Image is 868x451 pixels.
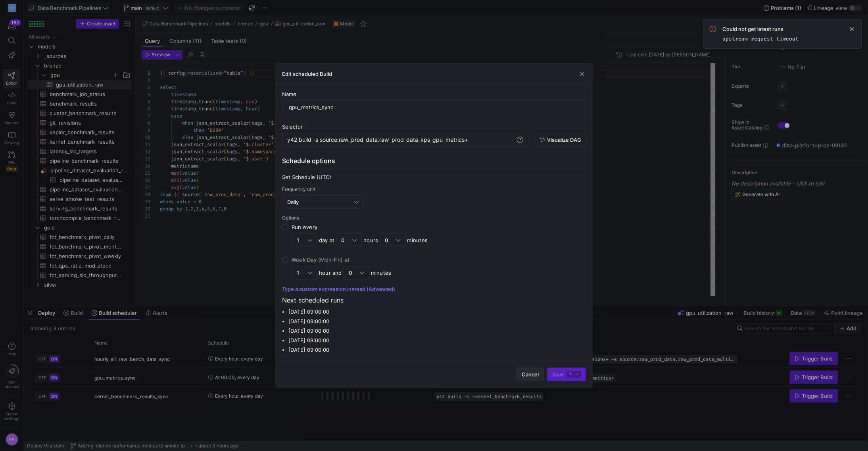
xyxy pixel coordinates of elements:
[517,368,544,381] button: Cancel
[535,133,586,146] button: Visualize DAG
[282,156,586,169] div: Schedule options
[332,270,342,276] span: and
[407,237,428,243] span: minutes
[330,237,335,243] span: at
[547,137,581,143] span: Visualize DAG
[385,237,388,243] span: 0
[282,215,586,221] div: Options
[297,237,299,243] span: 1
[292,224,428,230] div: Run every
[349,270,352,276] span: 0
[371,270,392,276] span: minutes
[288,345,586,355] li: [DATE] 09:00:00
[722,35,799,42] code: upstream request timeout
[319,270,331,276] span: hour
[522,371,539,378] span: Cancel
[282,174,586,180] div: Set Schedule (UTC)
[287,136,427,143] span: y42 build -s source:raw_prod_data.raw_prod_data_kp
[363,237,378,243] span: hours
[319,237,328,243] span: day
[282,286,395,292] button: Type a custom expression instead (Advanced)
[341,237,344,243] span: 0
[288,335,586,345] li: [DATE] 09:00:00
[282,91,296,97] span: Name
[288,326,586,335] li: [DATE] 09:00:00
[282,123,303,130] span: Selector
[722,26,799,32] span: Could not get latest runs
[287,199,299,205] span: Daily
[282,187,586,192] div: Frequency unit
[297,270,299,276] span: 1
[282,295,586,305] p: Next scheduled runs
[292,256,392,263] div: Week Day (Mon-Fri) at
[427,136,468,143] span: s_gpu_metrics+
[282,71,332,77] h3: Edit scheduled Build
[288,316,586,326] li: [DATE] 09:00:00
[288,307,586,316] li: [DATE] 09:00:00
